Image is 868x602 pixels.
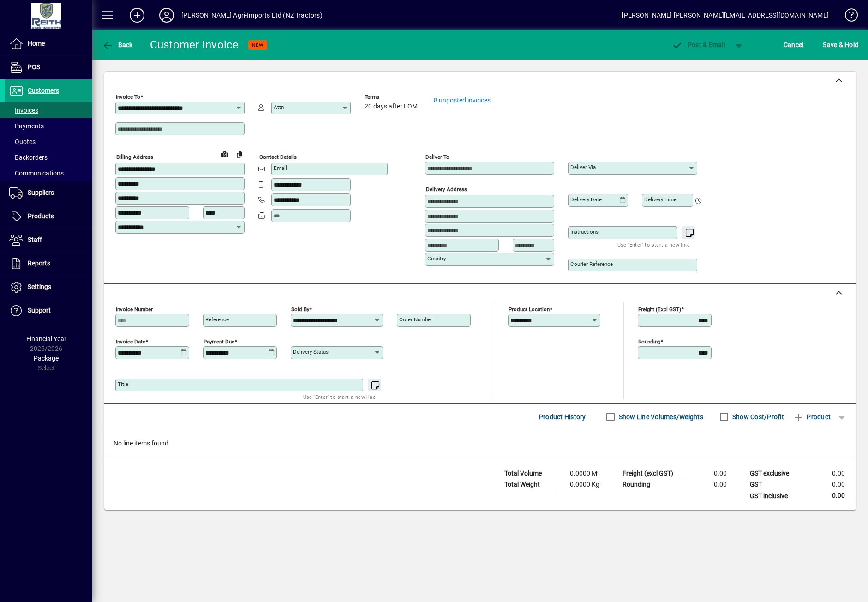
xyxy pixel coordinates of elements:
[539,409,586,424] span: Product History
[434,96,491,104] a: 8 unposted invoices
[232,147,247,162] button: Copy to Delivery address
[570,229,599,235] mat-label: Instructions
[100,36,135,53] button: Back
[28,212,54,220] span: Products
[28,40,45,47] span: Home
[509,306,550,313] mat-label: Product location
[638,306,681,313] mat-label: Freight (excl GST)
[116,94,140,100] mat-label: Invoice To
[823,41,826,48] span: S
[150,37,239,52] div: Customer Invoice
[9,122,44,130] span: Payments
[745,490,801,502] td: GST inclusive
[570,196,602,203] mat-label: Delivery date
[555,468,611,479] td: 0.0000 M³
[688,41,692,48] span: P
[793,409,831,424] span: Product
[784,37,804,52] span: Cancel
[217,146,232,161] a: View on map
[618,479,682,490] td: Rounding
[617,412,703,421] label: Show Line Volumes/Weights
[5,229,92,252] a: Staff
[204,338,234,345] mat-label: Payment due
[274,165,287,171] mat-label: Email
[682,468,738,479] td: 0.00
[26,335,66,343] span: Financial Year
[789,409,835,425] button: Product
[205,316,229,323] mat-label: Reference
[28,63,40,71] span: POS
[152,7,181,24] button: Profile
[122,7,152,24] button: Add
[425,154,449,160] mat-label: Deliver To
[28,259,50,267] span: Reports
[274,104,284,110] mat-label: Attn
[102,41,133,48] span: Back
[5,32,92,55] a: Home
[5,56,92,79] a: POS
[291,306,309,313] mat-label: Sold by
[622,8,829,23] div: [PERSON_NAME] [PERSON_NAME][EMAIL_ADDRESS][DOMAIN_NAME]
[9,154,48,161] span: Backorders
[671,41,725,48] span: ost & Email
[5,205,92,228] a: Products
[667,36,730,53] button: Post & Email
[5,252,92,275] a: Reports
[181,8,323,23] div: [PERSON_NAME] Agri-Imports Ltd (NZ Tractors)
[801,479,856,490] td: 0.00
[28,189,54,196] span: Suppliers
[118,381,128,387] mat-label: Title
[638,338,660,345] mat-label: Rounding
[28,87,59,94] span: Customers
[820,36,861,53] button: Save & Hold
[9,107,38,114] span: Invoices
[682,479,738,490] td: 0.00
[5,181,92,205] a: Suppliers
[644,196,676,203] mat-label: Delivery time
[535,409,590,425] button: Product History
[28,283,51,290] span: Settings
[801,490,856,502] td: 0.00
[399,316,432,323] mat-label: Order number
[730,412,784,421] label: Show Cost/Profit
[252,42,263,48] span: NEW
[570,261,613,267] mat-label: Courier Reference
[618,468,682,479] td: Freight (excl GST)
[5,102,92,118] a: Invoices
[5,276,92,299] a: Settings
[838,2,856,32] a: Knowledge Base
[28,307,51,314] span: Support
[570,164,596,170] mat-label: Deliver via
[365,103,418,110] span: 20 days after EOM
[116,338,145,345] mat-label: Invoice date
[116,306,153,313] mat-label: Invoice number
[5,299,92,322] a: Support
[823,37,858,52] span: ave & Hold
[365,94,420,100] span: Terms
[293,349,329,355] mat-label: Delivery status
[427,255,446,262] mat-label: Country
[745,479,801,490] td: GST
[745,468,801,479] td: GST exclusive
[500,468,555,479] td: Total Volume
[9,169,64,177] span: Communications
[104,429,856,458] div: No line items found
[781,36,806,53] button: Cancel
[555,479,611,490] td: 0.0000 Kg
[5,165,92,181] a: Communications
[5,150,92,165] a: Backorders
[617,239,690,250] mat-hint: Use 'Enter' to start a new line
[500,479,555,490] td: Total Weight
[801,468,856,479] td: 0.00
[92,36,143,53] app-page-header-button: Back
[28,236,42,243] span: Staff
[5,118,92,134] a: Payments
[34,355,59,362] span: Package
[303,391,376,402] mat-hint: Use 'Enter' to start a new line
[5,134,92,150] a: Quotes
[9,138,36,145] span: Quotes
